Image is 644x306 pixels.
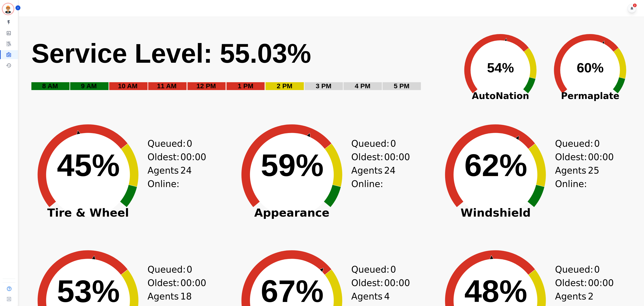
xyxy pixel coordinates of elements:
div: Queued: [148,263,181,276]
text: 62% [464,148,527,183]
span: 00:00 [180,150,206,164]
span: Tire & Wheel [26,211,150,215]
text: 54% [487,60,514,75]
div: 2 [633,4,637,7]
div: Queued: [555,263,589,276]
span: 00:00 [588,276,614,290]
div: Queued: [351,263,385,276]
img: Bordered avatar [3,4,13,14]
div: Queued: [148,137,181,150]
span: AutoNation [456,89,545,103]
div: Queued: [351,137,385,150]
text: 4 PM [355,82,370,90]
span: 0 [390,263,396,276]
span: 24 [180,164,192,191]
span: 24 [384,164,396,191]
text: 2 PM [277,82,292,90]
span: 00:00 [384,150,410,164]
svg: Service Level: 0% [31,37,453,97]
span: Appearance [230,211,354,215]
text: 10 AM [118,82,137,90]
span: 00:00 [180,276,206,290]
text: Service Level: 55.03% [31,38,311,68]
span: 0 [187,137,192,150]
span: 0 [594,137,600,150]
div: Oldest: [148,276,181,290]
span: Windshield [434,211,557,215]
span: 00:00 [588,150,614,164]
text: 1 PM [238,82,253,90]
div: Agents Online: [351,164,389,191]
div: Oldest: [148,150,181,164]
span: Permaplate [545,89,635,103]
text: 12 PM [196,82,216,90]
text: 3 PM [316,82,331,90]
text: 11 AM [157,82,176,90]
div: Oldest: [351,276,385,290]
text: 60% [577,60,604,75]
text: 59% [261,148,324,183]
div: Queued: [555,137,589,150]
text: 9 AM [81,82,97,90]
div: Agents Online: [148,164,186,191]
div: Oldest: [351,150,385,164]
span: 00:00 [384,276,410,290]
span: 0 [390,137,396,150]
span: 25 [588,164,599,191]
text: 5 PM [394,82,409,90]
text: 45% [57,148,120,183]
div: Agents Online: [555,164,593,191]
span: 0 [187,263,192,276]
div: Oldest: [555,150,589,164]
span: 0 [594,263,600,276]
text: 8 AM [42,82,58,90]
div: Oldest: [555,276,589,290]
